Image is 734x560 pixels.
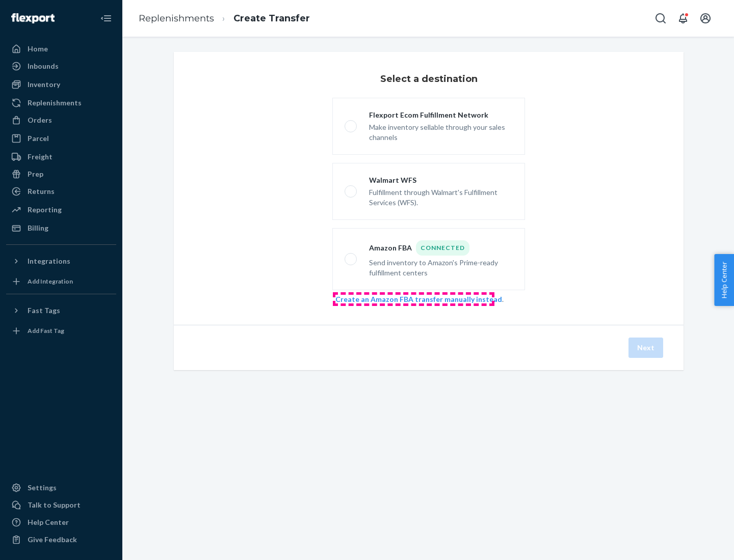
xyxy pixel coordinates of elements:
button: Next [628,338,663,358]
div: Inventory [28,79,60,90]
a: Add Integration [6,273,116,290]
div: Walmart WFS [369,175,513,185]
a: Orders [6,112,116,128]
div: . [335,294,522,304]
div: Replenishments [28,98,82,108]
a: Replenishments [139,13,214,24]
a: Add Fast Tag [6,323,116,339]
a: Prep [6,166,116,182]
button: Integrations [6,253,116,269]
div: Make inventory sellable through your sales channels [369,120,513,143]
div: Reporting [28,205,62,215]
div: Add Integration [28,277,73,286]
button: Fast Tags [6,302,116,319]
div: Orders [28,115,52,125]
button: Open notifications [673,8,693,29]
div: Returns [28,186,55,197]
a: Settings [6,480,116,496]
a: Create Transfer [233,13,310,24]
div: Integrations [28,256,70,266]
a: Reporting [6,202,116,218]
div: Amazon FBA [369,240,513,256]
a: Freight [6,149,116,165]
ol: breadcrumbs [130,4,318,34]
div: Give Feedback [28,535,77,545]
div: Fast Tags [28,305,60,316]
div: Flexport Ecom Fulfillment Network [369,110,513,120]
img: Flexport logo [11,13,55,23]
button: Help Center [714,254,734,306]
a: Replenishments [6,95,116,111]
a: Talk to Support [6,497,116,513]
div: Help Center [28,517,69,527]
div: Prep [28,169,43,179]
div: Settings [28,483,57,493]
button: Open Search Box [650,8,671,29]
a: Parcel [6,130,116,147]
div: Freight [28,152,53,162]
div: Send inventory to Amazon's Prime-ready fulfillment centers [369,256,513,278]
a: Create an Amazon FBA transfer manually instead [335,295,502,303]
div: Billing [28,223,48,233]
div: Home [28,44,48,54]
a: Inbounds [6,58,116,74]
a: Returns [6,183,116,200]
button: Give Feedback [6,531,116,548]
div: Inbounds [28,61,59,71]
a: Home [6,41,116,57]
div: Connected [416,240,469,256]
h3: Select a destination [380,72,478,86]
a: Inventory [6,76,116,93]
div: Add Fast Tag [28,326,64,335]
button: Close Navigation [96,8,116,29]
div: Parcel [28,133,49,144]
div: Fulfillment through Walmart's Fulfillment Services (WFS). [369,185,513,208]
a: Help Center [6,514,116,530]
button: Open account menu [695,8,716,29]
div: Talk to Support [28,500,81,510]
a: Billing [6,220,116,236]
